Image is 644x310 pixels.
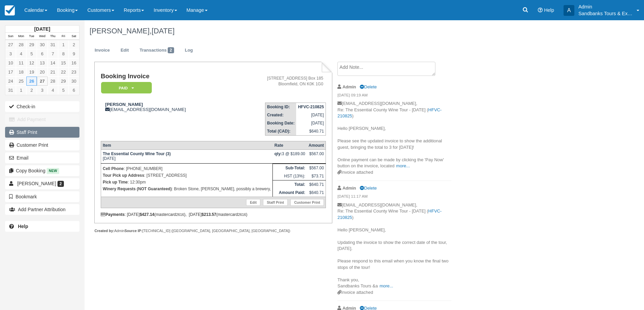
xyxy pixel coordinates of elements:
th: Amount [307,141,326,150]
em: Paid [101,82,152,94]
strong: $427.14 [140,212,154,217]
a: Customer Print [290,199,324,206]
a: 16 [69,58,79,67]
div: : [DATE] (mastercard ), [DATE] (mastercard ) [101,212,326,217]
th: Booking Date: [265,119,296,127]
a: Customer Print [5,140,79,150]
a: [PERSON_NAME] 2 [5,178,79,189]
a: 15 [58,58,69,67]
small: 2616 [238,213,246,217]
a: 22 [58,67,69,77]
span: New [47,168,59,174]
a: 7 [48,49,58,58]
a: 28 [16,40,26,49]
td: $73.71 [307,172,326,180]
a: more... [396,163,410,168]
strong: $213.57 [201,212,216,217]
span: [DATE] [151,27,174,35]
a: HFVC-210825 [337,208,442,220]
div: Admin [TECHNICAL_ID] ([GEOGRAPHIC_DATA], [GEOGRAPHIC_DATA], [GEOGRAPHIC_DATA]) [94,228,332,233]
small: 2616 [176,213,184,217]
strong: HFVC-210825 [298,105,324,109]
a: 4 [16,49,26,58]
th: Tue [26,33,37,40]
span: 2 [57,181,64,187]
a: 21 [48,67,58,77]
th: Booking ID: [265,103,296,111]
p: : [PHONE_NUMBER] [103,165,271,172]
strong: The Essential County Wine Tour (3) [103,151,171,156]
a: 23 [69,67,79,77]
td: [DATE] [101,150,272,164]
a: 5 [58,86,69,95]
p: Sandbanks Tours & Experiences [578,10,633,17]
th: Wed [37,33,47,40]
strong: Cell Phone [103,166,124,171]
strong: Winery Requests (NOT Guaranteed) [103,187,172,191]
button: Copy Booking New [5,165,79,176]
td: 3 @ $189.00 [273,150,307,164]
a: 27 [37,77,47,86]
button: Bookmark [5,191,79,202]
button: Check-in [5,101,79,112]
h1: Booking Invoice [101,73,232,80]
a: Staff Print [263,199,288,206]
td: [DATE] [296,111,326,119]
a: 20 [37,67,47,77]
a: Paid [101,82,149,94]
a: 10 [5,58,16,67]
a: Staff Print [5,127,79,138]
th: Item [101,141,272,150]
span: Help [544,7,554,13]
th: Sat [69,33,79,40]
i: Help [538,8,543,12]
strong: Payments [101,212,125,217]
th: Mon [16,33,26,40]
a: 6 [37,49,47,58]
a: 2 [26,86,37,95]
a: Help [5,221,79,232]
td: $640.71 [307,180,326,189]
a: 29 [58,77,69,86]
td: $640.71 [296,127,326,136]
div: [EMAIL_ADDRESS][DOMAIN_NAME] [101,102,232,112]
a: 6 [69,86,79,95]
a: Delete [360,84,377,89]
button: Email [5,152,79,163]
a: 12 [26,58,37,67]
a: 18 [16,67,26,77]
a: Transactions2 [135,44,179,57]
div: Invoice attached [337,169,451,176]
a: 3 [5,49,16,58]
a: 30 [69,77,79,86]
a: 13 [37,58,47,67]
em: [DATE] 09:19 AM [337,92,451,100]
strong: [PERSON_NAME] [105,102,143,107]
strong: [DATE] [34,26,50,32]
a: 3 [37,86,47,95]
a: 2 [69,40,79,49]
div: A [564,5,574,16]
a: Delete [360,186,377,191]
button: Add Partner Attribution [5,204,79,215]
button: Add Payment [5,114,79,125]
address: [STREET_ADDRESS] Box 185 Bloomfield, ON K0K 1G0 [234,76,323,87]
b: Help [18,224,28,229]
a: 29 [26,40,37,49]
a: 25 [16,77,26,86]
th: Total: [273,180,307,189]
div: Invoice attached [337,289,451,296]
a: 14 [48,58,58,67]
a: 4 [48,86,58,95]
em: [DATE] 11:17 AM [337,194,451,201]
p: : 12:30pm [103,179,271,186]
div: $567.00 [309,151,324,162]
a: more... [380,283,393,288]
p: [EMAIL_ADDRESS][DOMAIN_NAME], Re: The Essential County Wine Tour - [DATE] ( ) Hello [PERSON_NAME]... [337,202,451,289]
th: Total (CAD): [265,127,296,136]
th: Created: [265,111,296,119]
strong: Admin [342,84,356,89]
strong: qty [275,151,282,156]
a: 26 [26,77,37,86]
span: [PERSON_NAME] [17,181,56,186]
